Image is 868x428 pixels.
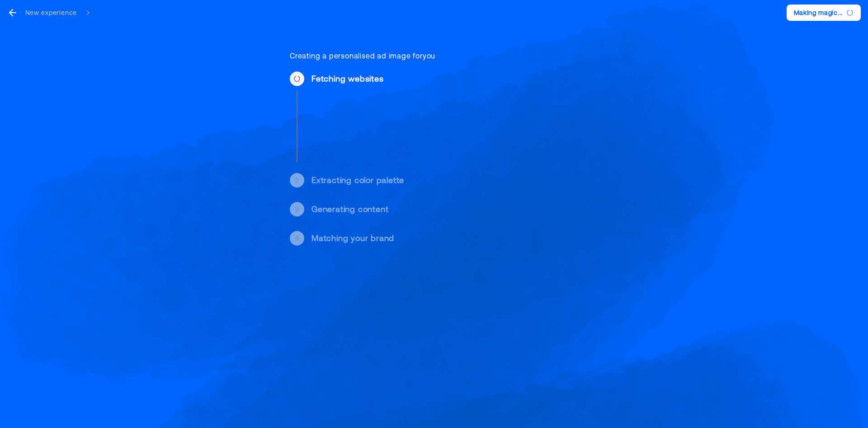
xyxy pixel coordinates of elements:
[311,204,604,215] div: Generating content
[311,73,604,84] div: Fetching websites
[311,175,604,186] div: Extracting color palette
[290,51,604,61] div: Creating a personalised ad image for you
[25,8,77,17] div: New experience
[295,205,299,214] div: 3
[7,7,18,18] svg: go back
[295,234,299,243] div: 4
[787,5,861,21] button: Making magic...
[311,233,604,244] div: Matching your brand
[295,176,299,185] div: 2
